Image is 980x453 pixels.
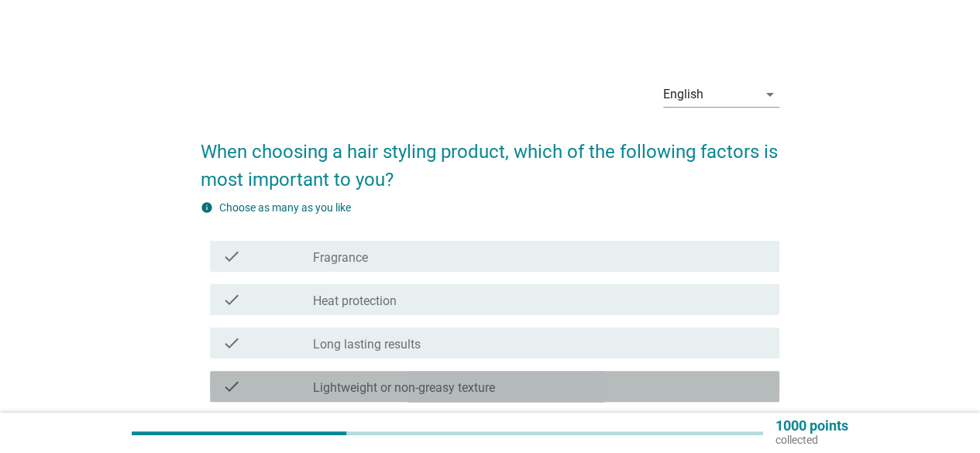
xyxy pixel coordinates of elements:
[761,85,779,104] i: arrow_drop_down
[775,433,848,447] p: collected
[775,419,848,433] p: 1000 points
[219,201,351,214] label: Choose as many as you like
[201,122,779,194] h2: When choosing a hair styling product, which of the following factors is most important to you?
[222,290,241,309] i: check
[313,337,421,352] label: Long lasting results
[201,201,213,214] i: info
[313,380,495,396] label: Lightweight or non-greasy texture
[222,334,241,352] i: check
[222,247,241,266] i: check
[663,88,703,101] div: English
[313,293,397,309] label: Heat protection
[313,250,368,266] label: Fragrance
[222,377,241,396] i: check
